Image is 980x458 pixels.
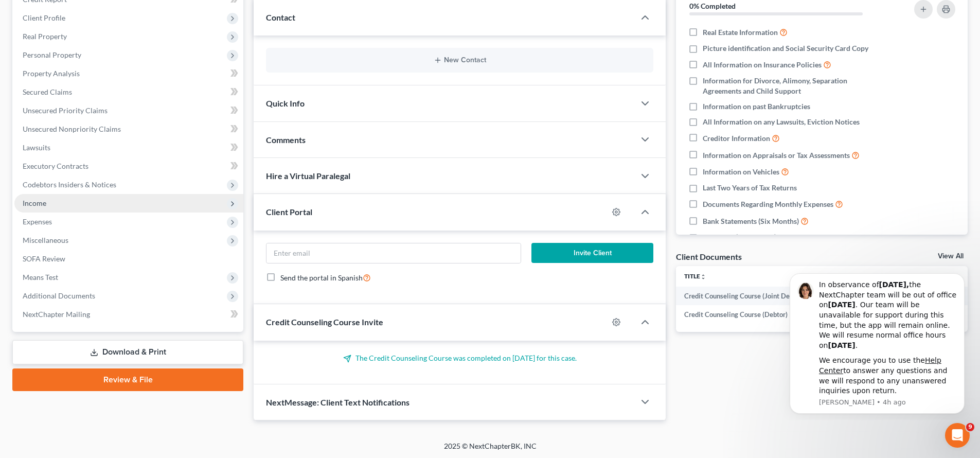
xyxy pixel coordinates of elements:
[14,83,243,101] a: Secured Claims
[14,138,243,157] a: Lawsuits
[23,236,68,244] span: Miscellaneous
[23,87,72,96] span: Secured Claims
[14,157,243,175] a: Executory Contracts
[266,171,350,181] span: Hire a Virtual Paralegal
[14,101,243,120] a: Unsecured Priority Claims
[14,250,243,268] a: SOFA Review
[23,273,58,281] span: Means Test
[23,69,80,78] span: Property Analysis
[703,232,776,242] span: Pay Stubs (Six Months)
[23,310,90,319] span: NextChapter Mailing
[23,180,116,189] span: Codebtors Insiders & Notices
[23,199,46,207] span: Income
[684,272,706,280] a: Titleunfold_more
[266,98,305,108] span: Quick Info
[531,243,654,263] button: Invite Client
[280,273,363,282] span: Send the portal in Spanish
[703,133,770,144] span: Creditor Information
[966,423,974,431] span: 9
[266,135,306,145] span: Comments
[266,12,295,22] span: Contact
[703,199,833,209] span: Documents Regarding Monthly Expenses
[12,340,243,364] a: Download & Print
[703,216,799,226] span: Bank Statements (Six Months)
[703,76,886,96] span: Information for Divorce, Alimony, Separation Agreements and Child Support
[703,150,850,161] span: Information on Appraisals or Tax Assessments
[23,125,121,133] span: Unsecured Nonpriority Claims
[266,397,409,407] span: NextMessage: Client Text Notifications
[266,353,653,363] p: The Credit Counseling Course was completed on [DATE] for this case.
[676,287,822,305] td: Credit Counseling Course (Joint Debtor)
[23,143,50,152] span: Lawsuits
[23,162,88,170] span: Executory Contracts
[23,217,52,226] span: Expenses
[945,423,970,448] iframe: Intercom live chat
[266,317,383,327] span: Credit Counseling Course Invite
[23,106,108,115] span: Unsecured Priority Claims
[774,268,980,420] iframe: Intercom notifications message
[266,207,312,217] span: Client Portal
[676,251,742,262] div: Client Documents
[14,305,243,324] a: NextChapter Mailing
[14,64,243,83] a: Property Analysis
[23,254,65,263] span: SOFA Review
[274,56,645,64] button: New Contact
[23,50,81,59] span: Personal Property
[938,253,964,260] a: View All
[703,117,860,127] span: All Information on any Lawsuits, Eviction Notices
[703,27,778,38] span: Real Estate Information
[23,13,65,22] span: Client Profile
[676,305,822,324] td: Credit Counseling Course (Debtor)
[703,167,779,177] span: Information on Vehicles
[689,2,736,10] strong: 0% Completed
[14,120,243,138] a: Unsecured Nonpriority Claims
[703,43,868,54] span: Picture identification and Social Security Card Copy
[703,101,810,112] span: Information on past Bankruptcies
[23,291,95,300] span: Additional Documents
[703,60,822,70] span: All Information on Insurance Policies
[703,183,797,193] span: Last Two Years of Tax Returns
[700,274,706,280] i: unfold_more
[23,32,67,41] span: Real Property
[12,368,243,391] a: Review & File
[266,243,520,263] input: Enter email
